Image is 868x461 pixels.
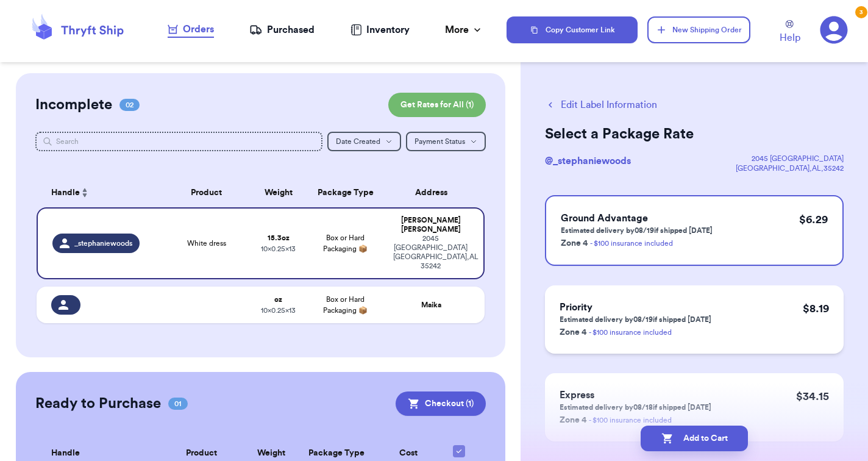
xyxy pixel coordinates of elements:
[561,213,648,223] span: Ground Advantage
[268,234,290,241] strong: 15.3 oz
[589,329,672,336] a: - $100 insurance included
[647,16,750,43] button: New Shipping Order
[561,239,588,248] span: Zone 4
[274,296,282,303] strong: oz
[414,138,465,145] span: Payment Status
[35,95,112,115] h2: Incomplete
[560,315,711,324] p: Estimated delivery by 08/19 if shipped [DATE]
[350,23,410,37] a: Inventory
[261,307,296,314] span: 10 x 0.25 x 13
[187,238,226,248] span: White dress
[323,296,368,314] span: Box or Hard Packaging 📦
[545,98,657,112] button: Edit Label Information
[327,132,401,151] button: Date Created
[780,20,800,45] a: Help
[855,6,867,18] div: 3
[168,22,214,38] a: Orders
[560,390,594,400] span: Express
[393,234,469,271] div: 2045 [GEOGRAPHIC_DATA] [GEOGRAPHIC_DATA] , AL 35242
[406,132,486,151] button: Payment Status
[393,216,469,234] div: [PERSON_NAME] [PERSON_NAME]
[545,156,631,166] span: @ _stephaniewoods
[251,178,305,207] th: Weight
[780,30,800,45] span: Help
[168,398,188,410] span: 01
[168,22,214,37] div: Orders
[305,178,386,207] th: Package Type
[560,302,592,312] span: Priority
[80,185,90,200] button: Sort ascending
[119,99,140,111] span: 02
[249,23,315,37] a: Purchased
[393,301,470,310] div: Maika
[51,187,80,199] span: Handle
[386,178,485,207] th: Address
[803,300,829,317] p: $ 8.19
[736,163,844,173] div: [GEOGRAPHIC_DATA] , AL , 35242
[35,394,161,413] h2: Ready to Purchase
[560,328,586,337] span: Zone 4
[35,132,322,151] input: Search
[323,234,368,252] span: Box or Hard Packaging 📦
[560,402,711,412] p: Estimated delivery by 08/18 if shipped [DATE]
[445,23,483,37] div: More
[388,93,486,117] button: Get Rates for All (1)
[641,426,748,451] button: Add to Cart
[336,138,380,145] span: Date Created
[51,447,80,460] span: Handle
[162,178,251,207] th: Product
[261,245,296,252] span: 10 x 0.25 x 13
[736,154,844,163] div: 2045 [GEOGRAPHIC_DATA]
[507,16,638,43] button: Copy Customer Link
[590,240,673,247] a: - $100 insurance included
[796,388,829,405] p: $ 34.15
[396,391,486,416] button: Checkout (1)
[799,211,828,228] p: $ 6.29
[820,16,848,44] a: 3
[74,238,132,248] span: _stephaniewoods
[561,226,713,235] p: Estimated delivery by 08/19 if shipped [DATE]
[545,124,844,144] h2: Select a Package Rate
